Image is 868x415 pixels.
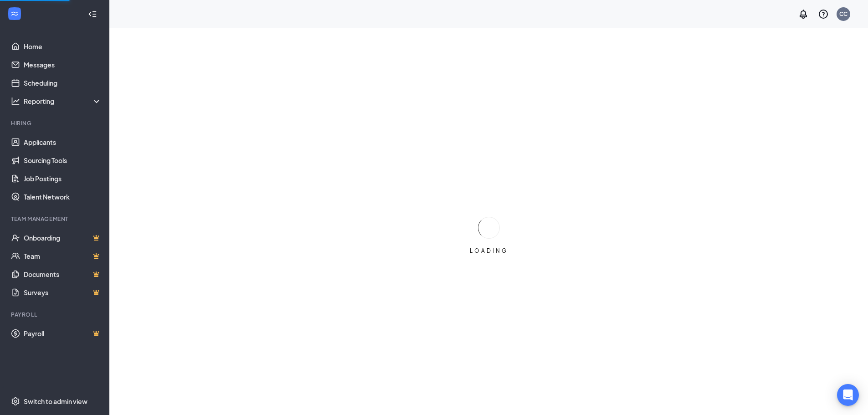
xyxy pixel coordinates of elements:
[466,247,512,255] div: LOADING
[24,133,102,151] a: Applicants
[88,10,97,19] svg: Collapse
[798,9,809,20] svg: Notifications
[24,37,102,56] a: Home
[10,9,19,18] svg: WorkstreamLogo
[11,215,100,223] div: Team Management
[24,283,102,302] a: SurveysCrown
[11,311,100,318] div: Payroll
[24,397,87,406] div: Switch to admin view
[24,169,102,188] a: Job Postings
[24,56,102,74] a: Messages
[11,397,20,406] svg: Settings
[837,384,859,406] div: Open Intercom Messenger
[818,9,829,20] svg: QuestionInfo
[24,97,102,106] div: Reporting
[24,265,102,283] a: DocumentsCrown
[24,247,102,265] a: TeamCrown
[24,188,102,206] a: Talent Network
[11,97,20,106] svg: Analysis
[11,119,100,127] div: Hiring
[24,324,102,343] a: PayrollCrown
[24,229,102,247] a: OnboardingCrown
[24,151,102,169] a: Sourcing Tools
[24,74,102,92] a: Scheduling
[839,10,847,18] div: CC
